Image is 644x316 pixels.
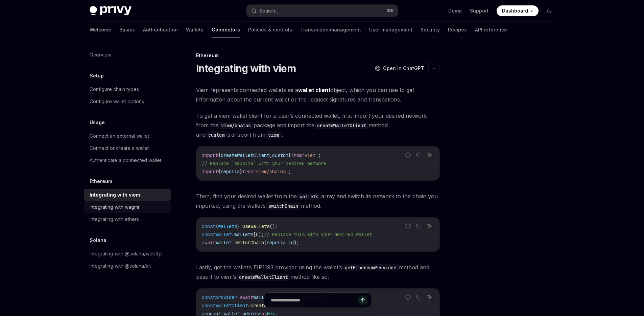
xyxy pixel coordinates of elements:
div: Integrating with ethers [90,215,139,223]
a: User management [369,22,412,38]
h5: Ethereum [90,177,112,185]
span: ⌘ K [387,8,394,14]
span: Viem represents connected wallets as a object, which you can use to get information about the cur... [196,85,440,104]
span: ); [294,240,299,246]
a: Demo [448,7,462,14]
div: Configure chain types [90,85,139,93]
span: Lastly, get the wallet’s EIP1193 provider using the wallet’s method and pass it to viem’s method ... [196,263,440,281]
code: wallets [297,193,321,200]
span: } [288,152,291,158]
span: sepolia [267,240,286,246]
a: Integrating with wagmi [84,201,171,213]
span: import [202,168,218,175]
a: Wallets [186,22,204,38]
a: Configure chain types [84,83,171,95]
code: createWalletClient [314,122,368,129]
code: viem [265,131,282,139]
span: import [202,152,218,158]
span: const [202,223,215,229]
div: Integrating with wagmi [90,203,139,211]
span: ( [264,240,267,246]
button: Toggle dark mode [544,5,555,16]
span: Then, find your desired wallet from the array and switch its network to the chain you imported, u... [196,191,440,210]
span: wallet [215,240,232,246]
a: Integrating with @solana/kit [84,260,171,272]
span: const [202,231,215,238]
span: createWalletClient [221,152,269,158]
span: wallets [218,223,237,229]
a: Integrating with viem [84,189,171,201]
a: Transaction management [300,22,361,38]
div: Integrating with @solana/web3.js [90,250,163,258]
button: Copy the contents from the code block [414,151,423,159]
a: Connect or create a wallet [84,142,171,154]
span: useWallets [242,223,269,229]
span: . [232,240,234,246]
span: } [240,168,242,175]
span: 0 [256,231,259,238]
span: { [218,168,221,175]
span: , [269,152,272,158]
a: Recipes [448,22,467,38]
span: from [291,152,302,158]
div: Ethereum [196,52,440,59]
span: (); [269,223,278,229]
span: { [218,152,221,158]
img: dark logo [90,6,132,16]
button: Ask AI [425,222,434,230]
span: = [232,231,234,238]
a: Integrating with ethers [84,213,171,225]
span: 'viem' [302,152,318,158]
code: custom [206,131,227,139]
button: Search...⌘K [246,5,398,17]
span: Dashboard [502,7,528,14]
span: // Replace this with your desired wallet [264,231,372,238]
span: ; [318,152,321,158]
a: Integrating with @solana/web3.js [84,248,171,260]
code: getEthereumProvider [342,264,399,271]
a: Basics [119,22,135,38]
span: ; [288,168,291,175]
span: { [215,223,218,229]
span: wallet [215,231,232,238]
span: await [202,240,215,246]
a: Overview [84,49,171,61]
button: Ask AI [425,151,434,159]
code: switchChain [266,202,301,210]
span: wallets [234,231,253,238]
a: Policies & controls [248,22,292,38]
code: viem/chains [218,122,254,129]
code: createWalletClient [236,273,290,281]
button: Copy the contents from the code block [414,222,423,230]
span: id [288,240,294,246]
div: Authenticate a connected wallet [90,156,161,164]
a: Support [470,7,488,14]
h5: Usage [90,118,105,127]
span: . [286,240,288,246]
span: switchChain [234,240,264,246]
a: Connect an external wallet [84,130,171,142]
div: Connect or create a wallet [90,144,149,152]
a: Authenticate a connected wallet [84,154,171,166]
span: } [237,223,240,229]
a: wallet client [298,87,330,94]
span: = [240,223,242,229]
h5: Setup [90,72,104,80]
input: Ask a question... [271,293,358,308]
strong: wallet client [298,87,330,93]
span: To get a viem wallet client for a user’s connected wallet, first import your desired network from... [196,111,440,139]
div: Integrating with viem [90,191,140,199]
a: Configure wallet options [84,95,171,108]
button: Report incorrect code [404,222,412,230]
a: Dashboard [497,5,539,16]
div: Search... [259,7,278,15]
a: Authentication [143,22,178,38]
div: Overview [90,51,111,59]
h1: Integrating with viem [196,62,296,74]
a: API reference [475,22,507,38]
span: from [242,168,253,175]
div: Connect an external wallet [90,132,149,140]
button: Open in ChatGPT [371,63,428,74]
span: 'viem/chains' [253,168,288,175]
span: // Replace `sepolia` with your desired network [202,160,326,166]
